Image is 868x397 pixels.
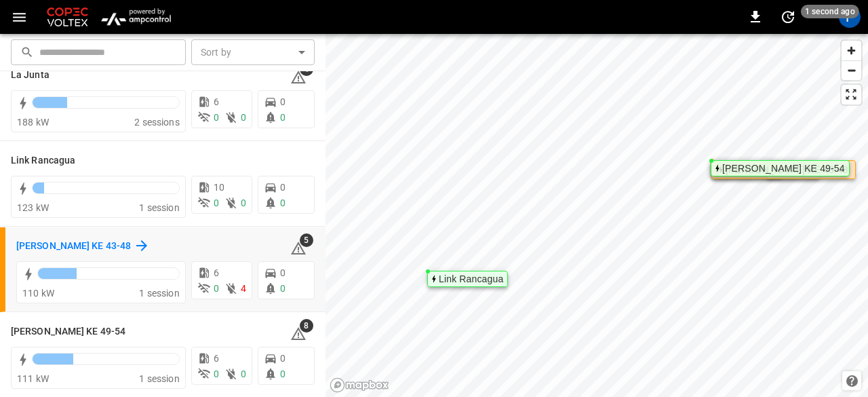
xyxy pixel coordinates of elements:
[722,164,845,172] div: [PERSON_NAME] KE 49-54
[241,283,246,294] span: 4
[842,61,861,80] span: Zoom out
[300,319,313,333] span: 8
[801,5,859,18] span: 1 second ago
[22,288,54,299] span: 110 kW
[241,368,246,379] span: 0
[11,68,50,83] h6: La Junta
[11,324,125,339] h6: Loza Colon KE 49-54
[139,202,179,213] span: 1 session
[16,239,131,254] h6: Loza Colon KE 43-48
[711,160,850,176] div: Map marker
[139,373,179,384] span: 1 session
[241,112,246,123] span: 0
[280,368,285,379] span: 0
[427,271,508,287] div: Map marker
[214,112,219,123] span: 0
[11,153,75,168] h6: Link Rancagua
[139,288,179,299] span: 1 session
[214,182,224,193] span: 10
[280,182,285,193] span: 0
[439,275,503,283] div: Link Rancagua
[300,233,313,247] span: 5
[17,373,49,384] span: 111 kW
[44,4,91,30] img: Customer Logo
[214,96,219,107] span: 6
[214,267,219,278] span: 6
[241,197,246,208] span: 0
[214,283,219,294] span: 0
[96,4,176,30] img: ampcontrol.io logo
[280,283,285,294] span: 0
[280,353,285,364] span: 0
[17,202,49,213] span: 123 kW
[842,60,861,80] button: Zoom out
[214,368,219,379] span: 0
[280,112,285,123] span: 0
[134,117,180,128] span: 2 sessions
[330,377,389,393] a: Mapbox homepage
[842,41,861,60] button: Zoom in
[325,34,868,397] canvas: Map
[280,96,285,107] span: 0
[214,197,219,208] span: 0
[777,6,799,28] button: set refresh interval
[280,197,285,208] span: 0
[280,267,285,278] span: 0
[17,117,49,128] span: 188 kW
[214,353,219,364] span: 6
